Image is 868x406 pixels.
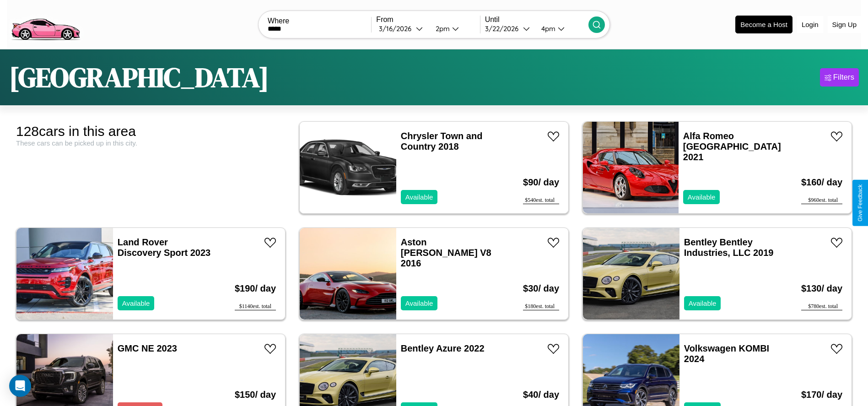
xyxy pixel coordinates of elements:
img: logo [7,5,84,43]
h3: $ 30 / day [523,274,559,303]
button: Login [797,16,823,33]
div: 128 cars in this area [16,124,286,139]
button: 3/16/2026 [376,24,428,33]
button: Sign Up [828,16,861,33]
a: Volkswagen KOMBI 2024 [684,343,769,364]
p: Available [122,297,150,309]
div: $ 780 est. total [801,303,842,310]
button: 2pm [428,24,480,33]
h1: [GEOGRAPHIC_DATA] [9,59,269,96]
h3: $ 130 / day [801,274,842,303]
button: Become a Host [735,16,793,33]
p: Available [405,297,433,309]
div: Filters [833,73,854,82]
label: From [376,16,480,24]
h3: $ 190 / day [235,274,276,303]
button: 4pm [534,24,588,33]
div: 4pm [537,24,558,33]
a: Land Rover Discovery Sport 2023 [118,237,210,258]
div: Give Feedback [857,184,863,222]
a: Alfa Romeo [GEOGRAPHIC_DATA] 2021 [683,131,781,162]
p: Available [405,191,433,203]
div: 2pm [431,24,452,33]
p: Available [689,297,717,309]
div: Open Intercom Messenger [9,375,31,397]
div: These cars can be picked up in this city. [16,139,286,147]
a: Bentley Azure 2022 [401,343,485,353]
a: Aston [PERSON_NAME] V8 2016 [401,237,491,268]
div: 3 / 16 / 2026 [379,24,416,33]
button: Filters [820,68,859,87]
h3: $ 90 / day [523,168,559,197]
a: Bentley Bentley Industries, LLC 2019 [684,237,774,258]
div: $ 1140 est. total [235,303,276,310]
div: $ 180 est. total [523,303,559,310]
div: 3 / 22 / 2026 [485,24,523,33]
p: Available [688,191,716,203]
div: $ 960 est. total [801,197,842,204]
h3: $ 160 / day [801,168,842,197]
a: GMC NE 2023 [118,343,177,353]
div: $ 540 est. total [523,197,559,204]
label: Where [268,17,371,25]
label: Until [485,16,588,24]
a: Chrysler Town and Country 2018 [401,131,483,152]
